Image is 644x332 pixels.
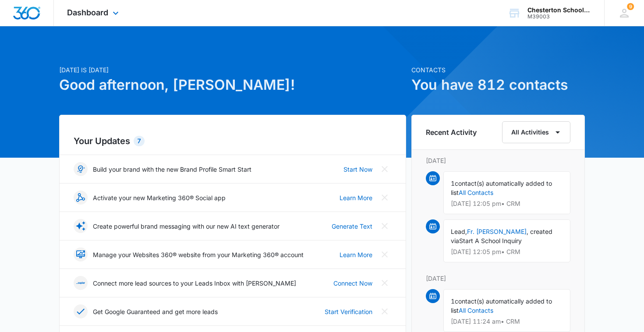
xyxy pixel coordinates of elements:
[426,274,570,283] p: [DATE]
[627,3,634,10] div: notifications count
[378,191,392,205] button: Close
[502,121,570,143] button: All Activities
[378,247,392,261] button: Close
[451,228,467,235] span: Lead,
[93,165,251,174] p: Build your brand with the new Brand Profile Smart Start
[378,162,392,176] button: Close
[627,3,634,10] span: 9
[426,156,570,165] p: [DATE]
[451,249,563,255] p: [DATE] 12:05 pm • CRM
[451,297,455,305] span: 1
[343,165,372,174] a: Start Now
[467,228,527,235] a: Fr. [PERSON_NAME]
[93,250,304,259] p: Manage your Websites 360® website from your Marketing 360® account
[527,7,591,14] div: account name
[411,65,585,74] p: Contacts
[411,74,585,95] h1: You have 812 contacts
[459,189,493,196] a: All Contacts
[332,222,372,231] a: Generate Text
[93,193,226,202] p: Activate your new Marketing 360® Social app
[134,136,145,146] div: 7
[451,318,563,325] p: [DATE] 11:24 am • CRM
[340,250,372,259] a: Learn More
[74,134,392,148] h2: Your Updates
[93,279,296,288] p: Connect more lead sources to your Leads Inbox with [PERSON_NAME]
[459,237,522,244] span: Start A School Inquiry
[451,180,552,196] span: contact(s) automatically added to list
[451,201,563,207] p: [DATE] 12:05 pm • CRM
[325,307,372,316] a: Start Verification
[527,14,591,20] div: account id
[378,304,392,318] button: Close
[93,222,280,231] p: Create powerful brand messaging with our new AI text generator
[426,127,477,138] h6: Recent Activity
[451,180,455,187] span: 1
[67,8,108,17] span: Dashboard
[378,219,392,233] button: Close
[333,279,372,288] a: Connect Now
[340,193,372,202] a: Learn More
[59,74,406,95] h1: Good afternoon, [PERSON_NAME]!
[59,65,406,74] p: [DATE] is [DATE]
[93,307,218,316] p: Get Google Guaranteed and get more leads
[459,307,493,314] a: All Contacts
[451,297,552,314] span: contact(s) automatically added to list
[378,276,392,290] button: Close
